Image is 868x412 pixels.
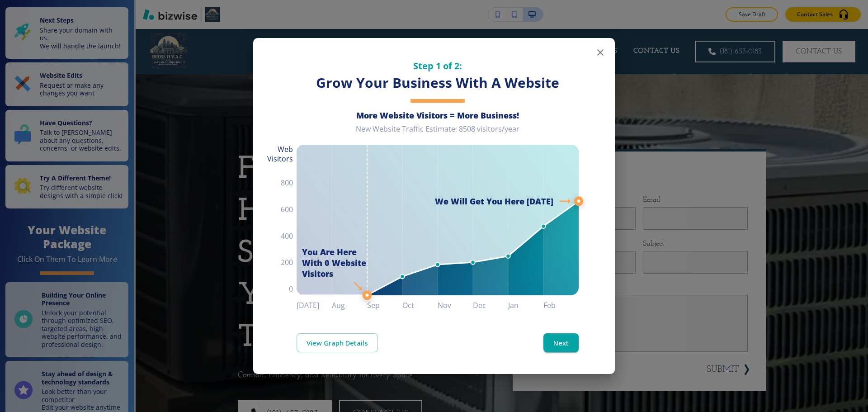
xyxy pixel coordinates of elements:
a: View Graph Details [297,333,378,352]
h6: More Website Visitors = More Business! [297,110,579,121]
h6: Aug [332,299,367,312]
h5: Step 1 of 2: [297,60,579,72]
h3: Grow Your Business With A Website [297,74,579,92]
div: New Website Traffic Estimate: 8508 visitors/year [297,124,579,141]
h6: Nov [438,299,473,312]
h6: Feb [543,299,579,312]
h6: Jan [508,299,543,312]
h6: Dec [473,299,508,312]
h6: Sep [367,299,402,312]
h6: [DATE] [297,299,332,312]
h6: Oct [402,299,438,312]
button: Next [543,333,579,352]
